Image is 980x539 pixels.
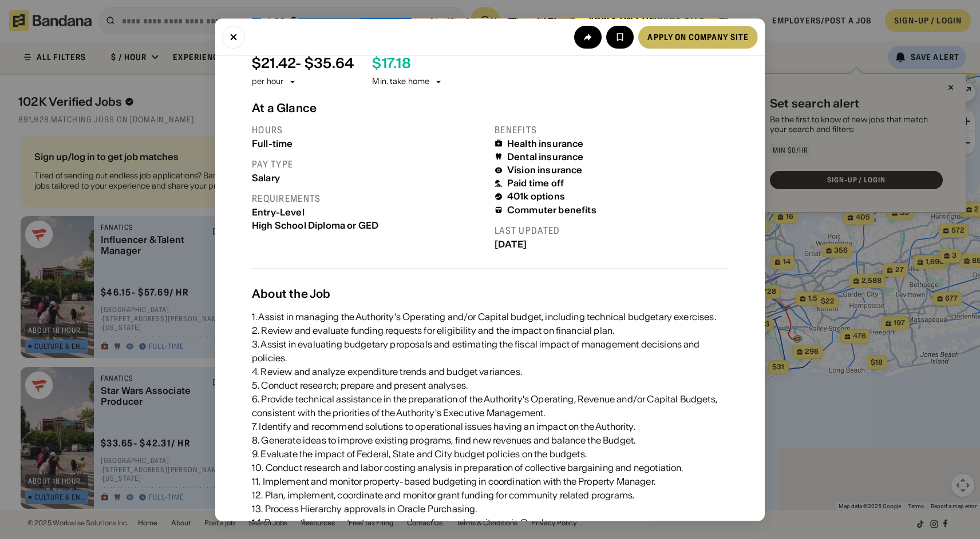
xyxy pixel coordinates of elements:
[507,191,565,202] div: 401k options
[507,138,584,149] div: Health insurance
[507,165,583,176] div: Vision insurance
[507,151,584,162] div: Dental insurance
[252,55,354,72] div: $ 21.42 - $35.64
[252,158,485,170] div: Pay type
[252,193,485,205] div: Requirements
[495,239,728,250] div: [DATE]
[252,220,485,231] div: High School Diploma or GED
[252,77,283,88] div: per hour
[252,207,485,218] div: Entry-Level
[495,124,728,136] div: Benefits
[222,25,245,48] button: Close
[372,77,443,88] div: Min. take home
[495,225,728,237] div: Last updated
[252,124,485,136] div: Hours
[507,178,564,189] div: Paid time off
[647,33,749,41] div: Apply on company site
[252,287,728,301] div: About the Job
[252,101,728,115] div: At a Glance
[252,138,485,149] div: Full-time
[507,205,596,215] div: Commuter benefits
[372,55,410,72] div: $ 17.18
[252,173,485,183] div: Salary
